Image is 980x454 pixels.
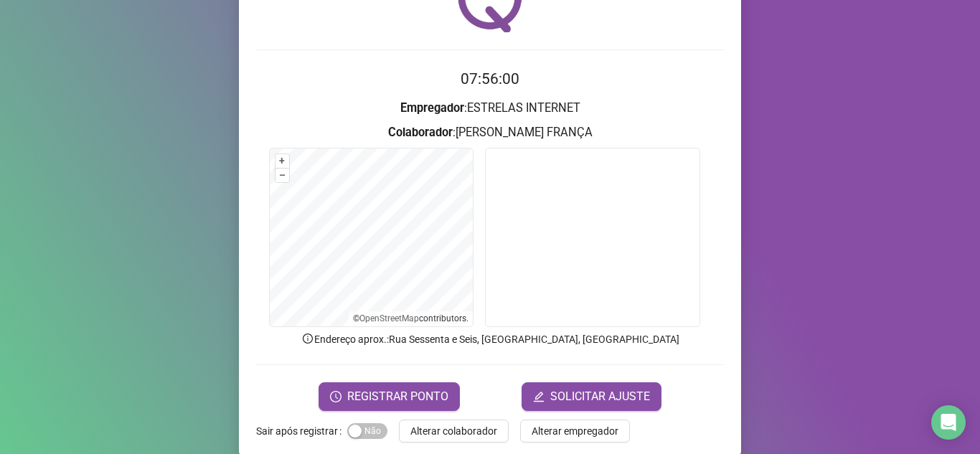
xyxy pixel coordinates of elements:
[399,420,509,443] button: Alterar colaborador
[388,126,453,139] strong: Colaborador
[301,332,314,345] span: info-circle
[347,388,448,405] span: REGISTRAR PONTO
[410,423,497,439] span: Alterar colaborador
[931,405,966,440] div: Open Intercom Messenger
[319,382,460,411] button: REGISTRAR PONTO
[533,391,545,402] span: edit
[330,391,341,402] span: clock-circle
[275,169,289,182] button: –
[256,331,724,347] p: Endereço aprox. : Rua Sessenta e Seis, [GEOGRAPHIC_DATA], [GEOGRAPHIC_DATA]
[400,101,464,115] strong: Empregador
[256,420,347,443] label: Sair após registrar
[275,154,289,168] button: +
[256,123,724,142] h3: : [PERSON_NAME] FRANÇA
[550,388,650,405] span: SOLICITAR AJUSTE
[522,382,661,411] button: editSOLICITAR AJUSTE
[461,70,519,88] time: 07:56:00
[520,420,630,443] button: Alterar empregador
[256,99,724,118] h3: : ESTRELAS INTERNET
[359,313,419,323] a: OpenStreetMap
[532,423,618,439] span: Alterar empregador
[353,313,468,323] li: © contributors.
